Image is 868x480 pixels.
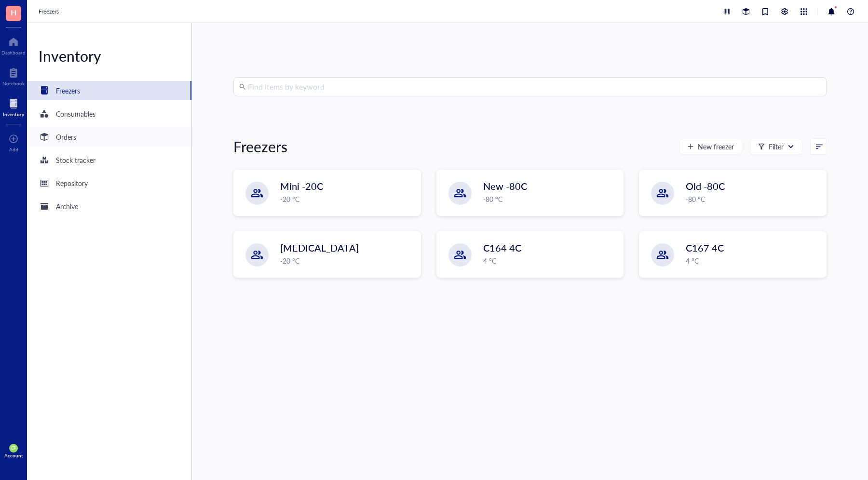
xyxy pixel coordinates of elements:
[27,173,191,193] a: Repository
[280,255,415,266] div: -20 °C
[11,446,16,451] span: EP
[56,85,80,96] div: Freezers
[56,201,78,212] div: Archive
[686,194,820,204] div: -80 °C
[56,178,88,188] div: Repository
[483,255,618,266] div: 4 °C
[56,108,95,119] div: Consumables
[3,111,24,117] div: Inventory
[27,104,191,123] a: Consumables
[483,179,527,193] span: New -80C
[4,453,23,458] div: Account
[483,241,521,254] span: C164 4C
[56,132,76,142] div: Orders
[39,7,61,16] a: Freezers
[56,155,95,165] div: Stock tracker
[11,6,16,18] span: H
[280,179,323,193] span: Mini -20C
[1,34,26,55] a: Dashboard
[27,81,191,100] a: Freezers
[686,241,724,254] span: C167 4C
[769,141,784,152] div: Filter
[483,194,618,204] div: -80 °C
[280,194,415,204] div: -20 °C
[280,241,359,254] span: [MEDICAL_DATA]
[233,137,287,156] div: Freezers
[27,127,191,147] a: Orders
[9,147,18,152] div: Add
[27,150,191,170] a: Stock tracker
[2,80,25,86] div: Notebook
[27,197,191,216] a: Archive
[2,65,25,86] a: Notebook
[686,179,725,193] span: Old -80C
[27,46,191,66] div: Inventory
[686,255,820,266] div: 4 °C
[1,50,26,55] div: Dashboard
[679,139,742,154] button: New freezer
[698,143,734,150] span: New freezer
[3,96,24,117] a: Inventory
